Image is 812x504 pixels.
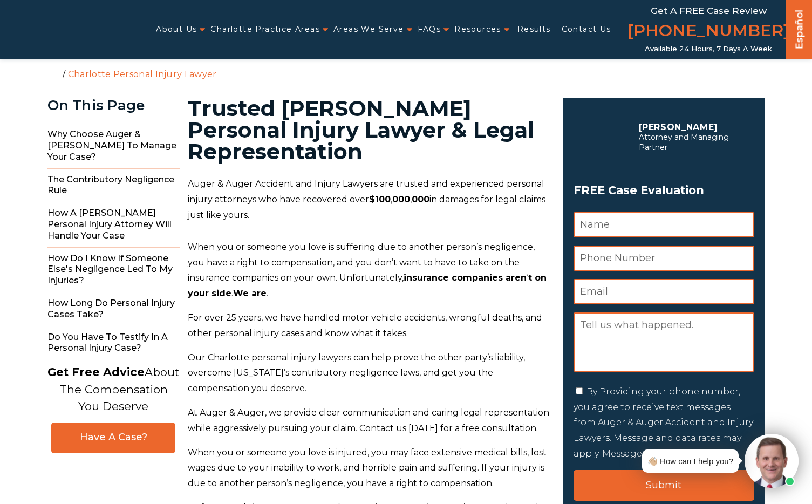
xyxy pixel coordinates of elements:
p: About The Compensation You Deserve [47,364,179,415]
img: Auger & Auger Accident and Injury Lawyers Logo [6,19,140,40]
span: How Long do Personal Injury Cases Take? [47,292,180,326]
strong: 000 [412,194,429,205]
span: The Contributory Negligence Rule [47,169,180,203]
a: Resources [454,18,501,40]
input: Phone Number [574,246,754,271]
p: At Auger & Auger, we provide clear communication and caring legal representation while aggressive... [188,405,550,437]
strong: $100 [369,194,391,205]
a: Charlotte Practice Areas [210,18,320,40]
span: Get a FREE Case Review [651,5,767,16]
p: [PERSON_NAME] [639,122,748,132]
span: FREE Case Evaluation [574,180,754,201]
p: Auger & Auger Accident and Injury Lawyers are trusted and experienced personal injury attorneys w... [188,176,550,223]
a: FAQs [418,18,441,40]
span: Available 24 Hours, 7 Days a Week [645,45,772,53]
label: By Providing your phone number, you agree to receive text messages from Auger & Auger Accident an... [574,386,753,459]
p: For over 25 years, we have handled motor vehicle accidents, wrongful deaths, and other personal i... [188,310,550,342]
span: How a [PERSON_NAME] Personal Injury Attorney Will Handle Your Case [47,202,180,247]
strong: Get Free Advice [47,365,145,379]
p: When you or someone you love is suffering due to another person’s negligence, you have a right to... [188,240,550,302]
h1: Trusted [PERSON_NAME] Personal Injury Lawyer & Legal Representation [188,98,550,162]
input: Email [574,279,754,304]
span: Do You Have to Testify in a Personal Injury Case? [47,326,180,360]
strong: insurance companies aren [404,273,527,283]
span: Have A Case? [63,431,164,444]
li: Charlotte Personal Injury Lawyer [65,69,220,79]
img: Herbert Auger [574,110,627,164]
span: How do I Know if Someone Else's Negligence Led to My Injuries? [47,248,180,292]
img: Intaker widget Avatar [745,434,799,488]
input: Submit [574,470,754,501]
input: Name [574,212,754,237]
strong: We are [233,288,267,298]
a: Have A Case? [51,423,175,453]
a: Results [517,18,551,40]
span: Attorney and Managing Partner [639,132,748,153]
div: 👋🏼 How can I help you? [647,454,733,468]
strong: 000 [392,194,410,205]
p: When you or someone you love is injured, you may face extensive medical bills, lost wages due to ... [188,445,550,492]
a: Home [50,69,60,78]
a: [PHONE_NUMBER] [627,19,789,45]
div: On This Page [47,98,180,113]
a: About Us [156,18,197,40]
span: Why Choose Auger & [PERSON_NAME] to Manage Your Case? [47,124,180,168]
p: Our Charlotte personal injury lawyers can help prove the other party’s liability, overcome [US_ST... [188,350,550,397]
a: Areas We Serve [333,18,404,40]
a: Contact Us [562,18,611,40]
